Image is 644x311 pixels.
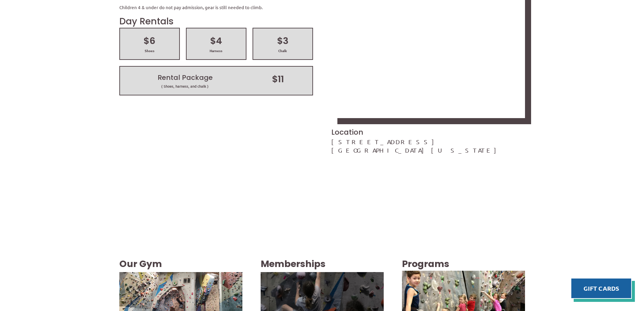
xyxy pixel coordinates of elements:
[119,258,242,270] h3: Our Gym
[259,48,306,53] span: Chalk
[126,48,173,53] span: Shoes
[119,4,313,10] p: Children 4 & under do not pay admission, gear is still needed to climb.
[126,84,244,89] span: ( Shoes, harness, and chalk )
[331,127,525,137] h3: Location
[193,35,240,47] h2: $4
[331,138,503,154] a: [STREET_ADDRESS][GEOGRAPHIC_DATA][US_STATE]
[261,258,384,270] h3: Memberships
[193,48,240,53] span: Harness
[126,35,173,47] h2: $6
[402,258,525,270] h3: Programs
[119,15,313,28] h2: Day Rentals
[250,73,306,86] h2: $11
[126,73,244,82] h2: Rental Package
[259,35,306,47] h2: $3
